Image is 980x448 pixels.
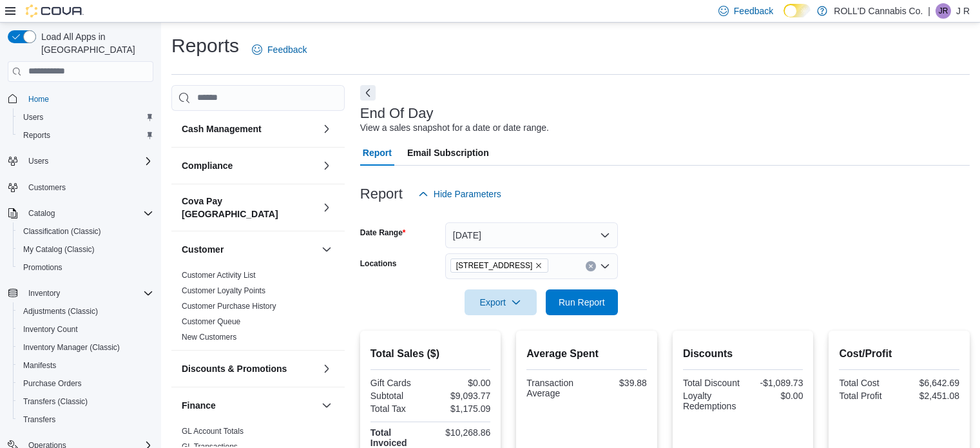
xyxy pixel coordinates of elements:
[586,261,596,271] button: Clear input
[182,286,265,296] span: Customer Loyalty Points
[3,90,159,108] button: Home
[18,358,153,373] span: Manifests
[433,378,490,388] div: $0.00
[18,260,153,275] span: Promotions
[13,302,159,320] button: Adjustments (Classic)
[23,179,153,195] span: Customers
[928,3,930,19] p: |
[182,427,244,436] a: GL Account Totals
[13,356,159,375] button: Manifests
[23,378,82,389] span: Purchase Orders
[28,94,49,104] span: Home
[182,159,316,172] button: Compliance
[18,358,61,373] a: Manifests
[23,342,120,353] span: Inventory Manager (Classic)
[839,391,896,401] div: Total Profit
[247,37,312,63] a: Feedback
[370,427,407,448] strong: Total Invoiced
[433,404,490,414] div: $1,175.09
[18,322,83,337] a: Inventory Count
[683,391,740,411] div: Loyalty Redemptions
[23,414,55,425] span: Transfers
[182,122,316,135] button: Cash Management
[23,153,53,169] button: Users
[18,242,153,257] span: My Catalog (Classic)
[182,286,265,295] a: Customer Loyalty Points
[18,376,153,391] span: Purchase Orders
[734,5,773,17] span: Feedback
[23,92,54,107] a: Home
[182,362,287,375] h3: Discounts & Promotions
[3,284,159,302] button: Inventory
[13,108,159,126] button: Users
[445,222,618,248] button: [DATE]
[182,122,262,135] h3: Cash Management
[23,91,153,107] span: Home
[182,399,216,412] h3: Finance
[360,106,434,121] h3: End Of Day
[23,360,56,371] span: Manifests
[783,17,784,18] span: Dark Mode
[23,324,78,335] span: Inventory Count
[23,153,153,169] span: Users
[182,317,240,326] a: Customer Queue
[13,375,159,393] button: Purchase Orders
[745,391,803,401] div: $0.00
[182,195,316,220] h3: Cova Pay [GEOGRAPHIC_DATA]
[28,182,66,193] span: Customers
[18,394,93,409] a: Transfers (Classic)
[18,110,153,125] span: Users
[18,128,153,143] span: Reports
[456,259,533,272] span: [STREET_ADDRESS]
[600,261,610,271] button: Open list of options
[18,340,125,355] a: Inventory Manager (Classic)
[360,258,397,269] label: Locations
[360,85,376,101] button: Next
[319,200,334,215] button: Cova Pay [GEOGRAPHIC_DATA]
[23,262,62,273] span: Promotions
[370,404,428,414] div: Total Tax
[182,159,233,172] h3: Compliance
[36,30,153,56] span: Load All Apps in [GEOGRAPHIC_DATA]
[267,43,307,56] span: Feedback
[683,346,803,362] h2: Discounts
[28,288,60,298] span: Inventory
[13,126,159,144] button: Reports
[23,180,71,195] a: Customers
[18,260,68,275] a: Promotions
[783,4,811,17] input: Dark Mode
[3,178,159,197] button: Customers
[590,378,647,388] div: $39.88
[182,333,236,342] a: New Customers
[23,206,60,221] button: Catalog
[370,346,491,362] h2: Total Sales ($)
[902,391,959,401] div: $2,451.08
[13,393,159,411] button: Transfers (Classic)
[559,296,605,309] span: Run Report
[433,391,490,401] div: $9,093.77
[18,304,103,319] a: Adjustments (Classic)
[3,204,159,222] button: Catalog
[23,206,153,221] span: Catalog
[839,346,959,362] h2: Cost/Profit
[745,378,803,388] div: -$1,089.73
[18,412,61,427] a: Transfers
[28,156,48,166] span: Users
[18,340,153,355] span: Inventory Manager (Classic)
[23,286,153,301] span: Inventory
[834,3,923,19] p: ROLL'D Cannabis Co.
[18,322,153,337] span: Inventory Count
[13,258,159,277] button: Promotions
[535,262,543,269] button: Remove 105-500 Hazeldean Rd from selection in this group
[23,130,50,141] span: Reports
[13,338,159,356] button: Inventory Manager (Classic)
[171,268,345,350] div: Customer
[28,208,55,219] span: Catalog
[182,332,236,342] span: New Customers
[18,376,87,391] a: Purchase Orders
[18,224,153,239] span: Classification (Classic)
[182,317,240,327] span: Customer Queue
[360,121,549,135] div: View a sales snapshot for a date or date range.
[23,244,95,255] span: My Catalog (Classic)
